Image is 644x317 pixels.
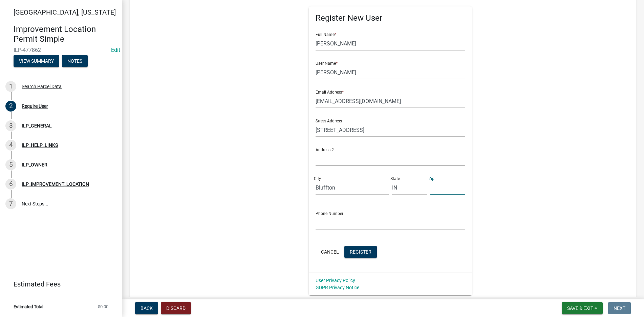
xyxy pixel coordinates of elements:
span: Next [614,305,625,311]
button: Next [608,302,631,314]
div: 1 [5,81,16,92]
span: Register [350,249,371,254]
wm-modal-confirm: Summary [14,59,59,64]
div: Search Parcel Data [22,84,62,89]
div: 4 [5,140,16,151]
div: ILP_OWNER [22,162,47,167]
div: Require User [22,104,48,108]
a: Edit [111,47,120,53]
span: $0.00 [98,304,108,309]
div: ILP_HELP_LINKS [22,143,58,147]
button: Cancel [316,246,344,258]
h5: Register New User [316,13,466,23]
button: Register [344,246,377,258]
a: User Privacy Policy [316,278,355,283]
wm-modal-confirm: Notes [62,59,88,64]
button: View Summary [14,55,59,67]
span: Estimated Total [14,304,43,309]
span: Save & Exit [567,305,593,311]
div: 5 [5,159,16,170]
div: ILP_IMPROVEMENT_LOCATION [22,182,89,186]
span: [GEOGRAPHIC_DATA], [US_STATE] [14,8,116,16]
div: 2 [5,101,16,112]
div: 7 [5,198,16,209]
a: Estimated Fees [5,277,111,291]
div: 3 [5,120,16,131]
span: Back [141,305,153,311]
div: ILP_GENERAL [22,123,52,128]
button: Back [135,302,158,314]
div: 6 [5,179,16,190]
button: Discard [161,302,191,314]
button: Notes [62,55,88,67]
wm-modal-confirm: Edit Application Number [111,47,120,53]
h4: Improvement Location Permit Simple [14,24,116,44]
a: GDPR Privacy Notice [316,285,359,290]
span: ILP-477862 [14,47,108,53]
button: Save & Exit [562,302,603,314]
